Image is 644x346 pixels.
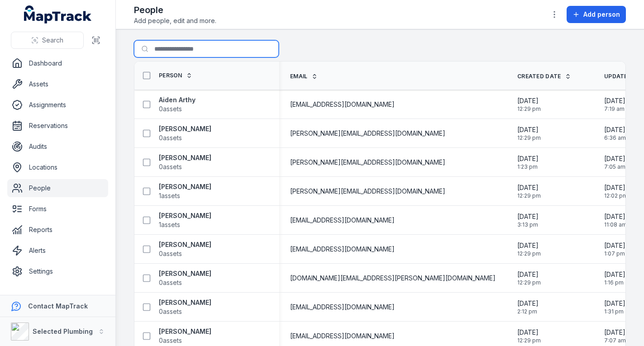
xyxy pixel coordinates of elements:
[134,4,216,16] h2: People
[159,298,211,307] strong: [PERSON_NAME]
[604,270,625,279] span: [DATE]
[604,96,625,113] time: 7/29/2025, 7:19:23 AM
[290,187,445,196] span: [PERSON_NAME][EMAIL_ADDRESS][DOMAIN_NAME]
[7,200,108,218] a: Forms
[604,328,626,344] time: 8/15/2025, 7:07:26 AM
[159,269,211,287] a: [PERSON_NAME]0assets
[159,211,211,229] a: [PERSON_NAME]1assets
[159,278,182,287] span: 0 assets
[604,299,625,315] time: 8/11/2025, 1:31:49 PM
[517,73,561,80] span: Created Date
[517,125,541,142] time: 1/14/2025, 12:29:42 PM
[7,242,108,260] a: Alerts
[159,153,211,171] a: [PERSON_NAME]0assets
[604,250,625,257] span: 1:07 pm
[290,274,496,283] span: [DOMAIN_NAME][EMAIL_ADDRESS][PERSON_NAME][DOMAIN_NAME]
[290,332,395,341] span: [EMAIL_ADDRESS][DOMAIN_NAME]
[517,212,539,228] time: 2/28/2025, 3:13:20 PM
[604,270,625,286] time: 8/11/2025, 1:16:06 PM
[517,270,541,279] span: [DATE]
[604,96,625,105] span: [DATE]
[517,241,541,250] span: [DATE]
[517,105,541,113] span: 12:29 pm
[290,216,395,225] span: [EMAIL_ADDRESS][DOMAIN_NAME]
[517,192,541,199] span: 12:29 pm
[517,154,539,163] span: [DATE]
[159,249,182,258] span: 0 assets
[567,6,626,23] button: Add person
[7,75,108,93] a: Assets
[517,154,539,171] time: 2/13/2025, 1:23:00 PM
[7,158,108,176] a: Locations
[517,250,541,257] span: 12:29 pm
[159,72,182,79] span: Person
[159,162,182,171] span: 0 assets
[517,221,539,228] span: 3:13 pm
[290,129,445,138] span: [PERSON_NAME][EMAIL_ADDRESS][DOMAIN_NAME]
[159,336,182,345] span: 0 assets
[604,308,625,315] span: 1:31 pm
[517,183,541,199] time: 1/14/2025, 12:29:42 PM
[517,299,539,315] time: 5/14/2025, 2:12:32 PM
[583,10,620,19] span: Add person
[159,72,192,79] a: Person
[290,245,395,254] span: [EMAIL_ADDRESS][DOMAIN_NAME]
[159,307,182,316] span: 0 assets
[604,134,626,142] span: 6:36 am
[604,241,625,250] span: [DATE]
[517,337,541,344] span: 12:29 pm
[604,328,626,337] span: [DATE]
[604,183,628,192] span: [DATE]
[517,328,541,344] time: 1/14/2025, 12:29:42 PM
[517,270,541,286] time: 1/14/2025, 12:29:42 PM
[42,36,63,45] span: Search
[517,73,571,80] a: Created Date
[159,298,211,316] a: [PERSON_NAME]0assets
[11,32,84,49] button: Search
[7,54,108,72] a: Dashboard
[159,153,211,162] strong: [PERSON_NAME]
[517,212,539,221] span: [DATE]
[604,192,628,199] span: 12:02 pm
[159,240,211,249] strong: [PERSON_NAME]
[159,95,196,114] a: Aiden Arthy0assets
[159,95,196,104] strong: Aiden Arthy
[604,154,625,171] time: 8/15/2025, 7:05:36 AM
[159,220,180,229] span: 1 assets
[7,137,108,156] a: Audits
[33,327,93,335] strong: Selected Plumbing
[604,212,627,221] span: [DATE]
[134,16,216,25] span: Add people, edit and more.
[290,158,445,167] span: [PERSON_NAME][EMAIL_ADDRESS][DOMAIN_NAME]
[159,240,211,258] a: [PERSON_NAME]0assets
[517,125,541,134] span: [DATE]
[159,124,211,133] strong: [PERSON_NAME]
[159,124,211,142] a: [PERSON_NAME]0assets
[604,125,626,134] span: [DATE]
[7,221,108,239] a: Reports
[517,328,541,337] span: [DATE]
[604,221,627,228] span: 11:08 am
[517,241,541,257] time: 1/14/2025, 12:29:42 PM
[517,279,541,286] span: 12:29 pm
[604,337,626,344] span: 7:07 am
[290,73,318,80] a: Email
[517,299,539,308] span: [DATE]
[24,5,92,24] a: MapTrack
[159,182,211,191] strong: [PERSON_NAME]
[159,269,211,278] strong: [PERSON_NAME]
[517,96,541,105] span: [DATE]
[517,163,539,171] span: 1:23 pm
[517,183,541,192] span: [DATE]
[517,96,541,113] time: 1/14/2025, 12:29:42 PM
[604,105,625,113] span: 7:19 am
[604,183,628,199] time: 8/11/2025, 12:02:58 PM
[7,96,108,114] a: Assignments
[159,211,211,220] strong: [PERSON_NAME]
[604,212,627,228] time: 8/11/2025, 11:08:49 AM
[159,327,211,345] a: [PERSON_NAME]0assets
[159,133,182,142] span: 0 assets
[159,182,211,200] a: [PERSON_NAME]1assets
[517,134,541,142] span: 12:29 pm
[604,299,625,308] span: [DATE]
